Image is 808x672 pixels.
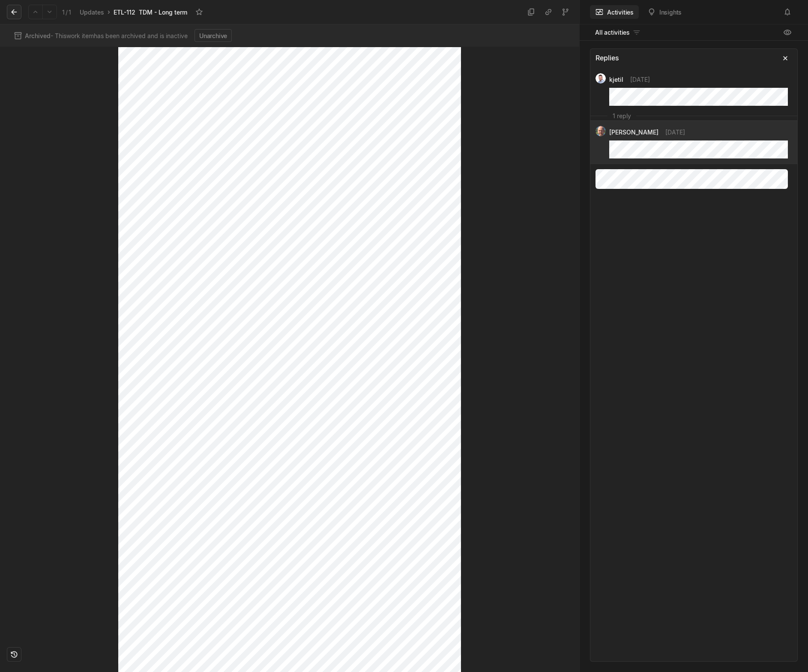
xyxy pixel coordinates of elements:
button: Unarchive [195,29,232,42]
img: profile.jpeg [596,126,606,136]
a: Updates [78,6,106,18]
span: - This work item has been archived and is inactive [25,31,188,40]
div: ETL-112 [114,8,135,17]
button: Insights [642,5,687,19]
div: 1 1 [62,8,71,17]
span: [PERSON_NAME] [609,128,658,137]
div: 1 reply [613,111,631,120]
div: › [108,8,110,16]
span: Archived [25,32,51,39]
span: All activities [595,28,630,37]
div: TDM - Long term [139,8,187,17]
span: / [66,9,68,16]
div: Replies [596,53,619,64]
span: kjetil [609,75,623,84]
span: [DATE] [630,75,650,84]
button: All activities [590,26,646,39]
img: profilbilde_kontali.png [596,73,606,84]
button: Activities [590,5,639,19]
span: [DATE] [665,128,685,137]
